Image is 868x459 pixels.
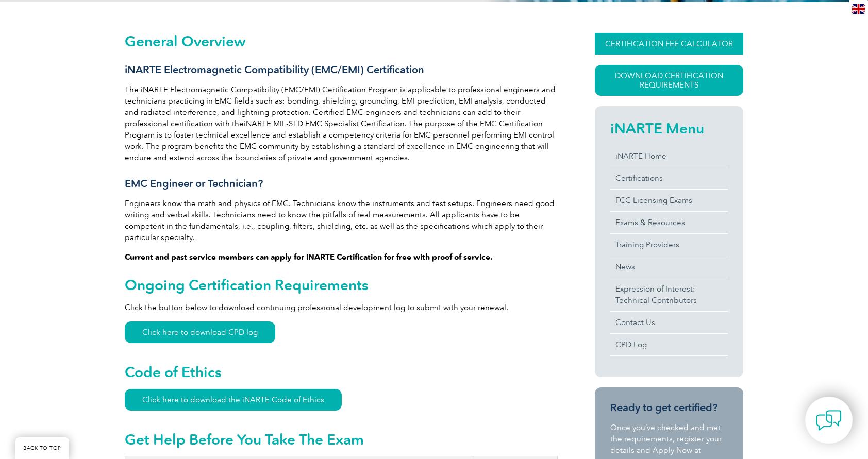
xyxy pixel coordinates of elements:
[610,422,728,456] p: Once you’ve checked and met the requirements, register your details and Apply Now at
[125,33,558,49] h2: General Overview
[125,431,558,448] h2: Get Help Before You Take The Exam
[610,278,728,311] a: Expression of Interest:Technical Contributors
[610,167,728,189] a: Certifications
[852,4,865,14] img: en
[15,437,69,459] a: BACK TO TOP
[610,256,728,278] a: News
[125,321,275,343] a: Click here to download CPD log
[125,252,493,262] strong: Current and past service members can apply for iNARTE Certification for free with proof of service.
[610,312,728,333] a: Contact Us
[610,120,728,137] h2: iNARTE Menu
[610,401,728,414] h3: Ready to get certified?
[610,190,728,211] a: FCC Licensing Exams
[816,407,842,433] img: contact-chat.png
[125,389,342,411] a: Click here to download the iNARTE Code of Ethics
[125,198,558,243] p: Engineers know the math and physics of EMC. Technicians know the instruments and test setups. Eng...
[125,364,558,380] h2: Code of Ethics
[595,65,743,96] a: Download Certification Requirements
[595,33,743,55] a: CERTIFICATION FEE CALCULATOR
[125,84,558,163] p: The iNARTE Electromagnetic Compatibility (EMC/EMI) Certification Program is applicable to profess...
[610,334,728,355] a: CPD Log
[125,177,558,190] h3: EMC Engineer or Technician?
[610,234,728,256] a: Training Providers
[610,212,728,233] a: Exams & Resources
[244,119,405,128] a: iNARTE MIL-STD EMC Specialist Certification
[125,277,558,293] h2: Ongoing Certification Requirements
[125,63,558,76] h3: iNARTE Electromagnetic Compatibility (EMC/EMI) Certification
[610,145,728,167] a: iNARTE Home
[125,302,558,313] p: Click the button below to download continuing professional development log to submit with your re...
